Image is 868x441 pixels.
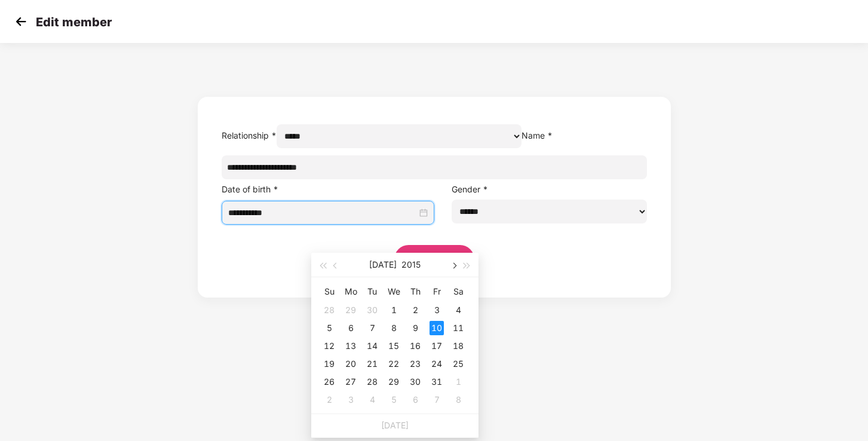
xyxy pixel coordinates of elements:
div: 24 [430,357,444,371]
td: 2015-07-08 [383,319,404,337]
td: 2015-07-19 [318,355,340,373]
td: 2015-07-01 [383,301,404,319]
div: 4 [451,303,465,317]
div: 2 [322,393,336,407]
button: Save [394,245,474,274]
div: 21 [365,357,379,371]
td: 2015-07-04 [447,301,469,319]
td: 2015-07-24 [426,355,447,373]
th: We [383,282,404,301]
div: 7 [430,393,444,407]
div: 13 [343,339,358,353]
div: 18 [451,339,465,353]
td: 2015-07-07 [361,319,383,337]
label: Relationship * [222,130,277,140]
td: 2015-07-27 [340,373,361,391]
div: 4 [365,393,379,407]
td: 2015-07-11 [447,319,469,337]
label: Gender * [452,184,488,194]
div: 26 [322,375,336,389]
td: 2015-07-23 [404,355,426,373]
div: 23 [408,357,422,371]
div: 22 [387,357,401,371]
td: 2015-07-21 [361,355,383,373]
td: 2015-07-06 [340,319,361,337]
td: 2015-07-13 [340,337,361,355]
div: 3 [343,393,358,407]
td: 2015-08-06 [404,391,426,409]
td: 2015-07-26 [318,373,340,391]
div: 8 [451,393,465,407]
img: svg+xml;base64,PHN2ZyB4bWxucz0iaHR0cDovL3d3dy53My5vcmcvMjAwMC9zdmciIHdpZHRoPSIzMCIgaGVpZ2h0PSIzMC... [12,13,30,30]
td: 2015-08-05 [383,391,404,409]
div: 1 [387,303,401,317]
td: 2015-07-03 [426,301,447,319]
td: 2015-07-02 [404,301,426,319]
td: 2015-07-30 [404,373,426,391]
div: 29 [343,303,358,317]
td: 2015-07-15 [383,337,404,355]
div: 1 [451,375,465,389]
th: Fr [426,282,447,301]
a: [DATE] [381,420,409,430]
div: 8 [387,321,401,335]
div: 28 [365,375,379,389]
div: 5 [322,321,336,335]
div: 3 [430,303,444,317]
td: 2015-08-08 [447,391,469,409]
td: 2015-08-03 [340,391,361,409]
td: 2015-06-29 [340,301,361,319]
td: 2015-07-17 [426,337,447,355]
div: 20 [343,357,358,371]
div: 29 [387,375,401,389]
td: 2015-07-28 [361,373,383,391]
div: 6 [343,321,358,335]
div: 9 [408,321,422,335]
td: 2015-07-10 [426,319,447,337]
button: 2015 [401,253,421,277]
div: 17 [430,339,444,353]
div: 27 [343,375,358,389]
div: 2 [408,303,422,317]
td: 2015-08-07 [426,391,447,409]
td: 2015-07-16 [404,337,426,355]
td: 2015-07-29 [383,373,404,391]
th: Th [404,282,426,301]
td: 2015-07-12 [318,337,340,355]
div: 19 [322,357,336,371]
div: 30 [365,303,379,317]
td: 2015-07-14 [361,337,383,355]
td: 2015-06-30 [361,301,383,319]
td: 2015-07-20 [340,355,361,373]
td: 2015-08-04 [361,391,383,409]
th: Su [318,282,340,301]
label: Date of birth * [222,184,278,194]
td: 2015-07-31 [426,373,447,391]
div: 25 [451,357,465,371]
div: 11 [451,321,465,335]
td: 2015-06-28 [318,301,340,319]
td: 2015-08-02 [318,391,340,409]
td: 2015-07-22 [383,355,404,373]
div: 16 [408,339,422,353]
td: 2015-07-09 [404,319,426,337]
th: Mo [340,282,361,301]
div: 6 [408,393,422,407]
div: 7 [365,321,379,335]
div: 10 [430,321,444,335]
td: 2015-07-25 [447,355,469,373]
div: 15 [387,339,401,353]
div: 30 [408,375,422,389]
td: 2015-08-01 [447,373,469,391]
th: Sa [447,282,469,301]
div: 12 [322,339,336,353]
div: 28 [322,303,336,317]
button: [DATE] [369,253,397,277]
div: 31 [430,375,444,389]
p: Edit member [36,15,112,29]
div: 14 [365,339,379,353]
div: 5 [387,393,401,407]
td: 2015-07-05 [318,319,340,337]
th: Tu [361,282,383,301]
td: 2015-07-18 [447,337,469,355]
